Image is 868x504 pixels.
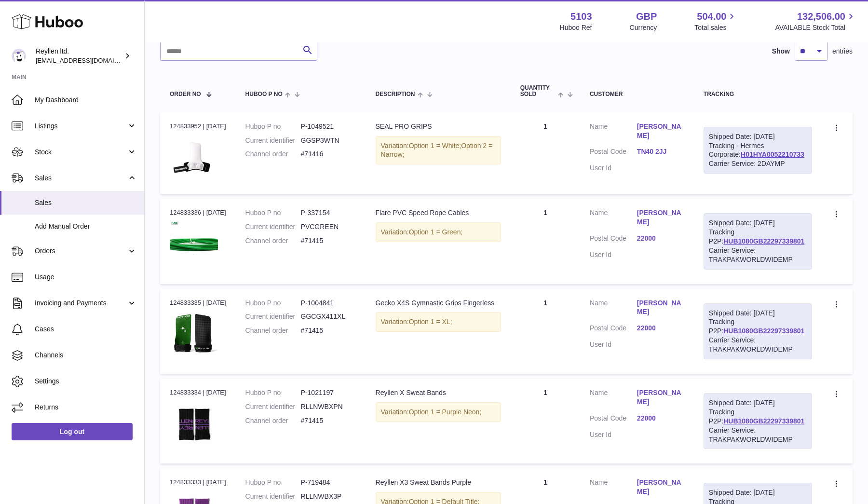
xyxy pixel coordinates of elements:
div: Carrier Service: 2DAYMP [709,159,807,168]
dd: GGSP3WTN [301,136,356,145]
dd: P-1021197 [301,388,356,397]
div: Tracking - Hermes Corporate: [704,127,812,174]
div: Variation: [376,402,501,422]
a: [PERSON_NAME] [637,388,684,407]
dt: User Id [590,430,637,439]
span: Sales [35,198,137,207]
dt: Postal Code [590,147,637,159]
span: Cases [35,325,137,334]
span: Sales [35,174,127,183]
div: Tracking P2P: [704,303,812,359]
span: Option 1 = White; [409,142,461,150]
div: SEAL PRO GRIPS [376,122,501,131]
div: Tracking P2P: [704,393,812,449]
strong: 5103 [570,10,592,23]
dd: P-1004841 [301,299,356,308]
dd: RLLNWBXPN [301,402,356,411]
dt: Postal Code [590,324,637,335]
div: 124833952 | [DATE] [170,122,226,131]
div: 124833335 | [DATE] [170,299,226,307]
a: 504.00 Total sales [694,10,737,32]
div: Carrier Service: TRAKPAKWORLDWIDEMP [709,426,807,444]
a: [PERSON_NAME] [637,478,684,496]
dt: Current identifier [245,402,301,411]
span: Total sales [694,23,737,32]
span: Invoicing and Payments [35,299,127,308]
span: Description [376,91,415,97]
td: 1 [511,289,580,374]
td: 1 [511,112,580,194]
span: Settings [35,377,137,386]
dd: #71415 [301,236,356,245]
span: [EMAIL_ADDRESS][DOMAIN_NAME] [36,56,142,64]
img: 51031751296701.jpg [170,134,218,182]
dd: P-719484 [301,478,356,487]
span: 504.00 [697,10,726,23]
a: H01HYA0052210733 [741,150,804,158]
a: Log out [12,423,133,440]
a: HUB1080GB22297339801 [723,417,804,425]
div: Carrier Service: TRAKPAKWORLDWIDEMP [709,336,807,354]
span: AVAILABLE Stock Total [775,23,856,32]
span: Option 1 = Green; [409,228,463,236]
div: 124833333 | [DATE] [170,478,226,487]
img: 51031634809221.jpg [170,220,218,269]
dt: Current identifier [245,136,301,145]
div: Customer [590,91,684,97]
dt: Channel order [245,326,301,335]
dd: P-337154 [301,208,356,218]
dt: Huboo P no [245,388,301,397]
span: entries [832,47,853,56]
div: Tracking [704,91,812,97]
dt: Name [590,388,637,409]
a: [PERSON_NAME] [637,122,684,140]
a: TN40 2JJ [637,147,684,156]
dt: Name [590,208,637,229]
dt: Postal Code [590,414,637,425]
span: Channels [35,351,137,360]
div: 124833334 | [DATE] [170,388,226,397]
label: Show [772,47,790,56]
dt: Current identifier [245,222,301,232]
span: Add Manual Order [35,222,137,231]
dd: GGCGX411XL [301,312,356,321]
dt: Huboo P no [245,208,301,218]
a: [PERSON_NAME] [637,299,684,317]
dt: Channel order [245,150,301,159]
span: Usage [35,272,137,282]
div: Carrier Service: TRAKPAKWORLDWIDEMP [709,246,807,264]
a: HUB1080GB22297339801 [723,237,804,245]
dt: Name [590,122,637,143]
dd: #71415 [301,326,356,335]
dd: PVCGREEN [301,222,356,232]
span: Option 1 = Purple Neon; [409,408,482,416]
a: 22000 [637,414,684,423]
td: 1 [511,199,580,284]
dt: Name [590,299,637,319]
span: Stock [35,148,127,157]
dt: Huboo P no [245,299,301,308]
span: Orders [35,246,127,256]
div: Tracking P2P: [704,213,812,269]
dt: Current identifier [245,492,301,501]
div: Shipped Date: [DATE] [709,488,807,497]
span: Order No [170,91,201,97]
dt: User Id [590,340,637,349]
a: [PERSON_NAME] [637,208,684,227]
strong: GBP [636,10,657,23]
dt: Huboo P no [245,478,301,487]
a: 22000 [637,234,684,243]
span: Quantity Sold [520,85,556,97]
div: Variation: [376,312,501,332]
img: Screenshot2024-06-21at10.37.37.png [170,310,218,357]
dt: Name [590,478,637,499]
dt: Postal Code [590,234,637,245]
div: Variation: [376,222,501,242]
img: 51031732021726.jpg [170,400,218,449]
a: HUB1080GB22297339801 [723,327,804,335]
span: Returns [35,403,137,412]
dt: Channel order [245,236,301,245]
span: Option 1 = XL; [409,318,452,326]
span: Listings [35,122,127,131]
div: Reyllen ltd. [36,47,122,65]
